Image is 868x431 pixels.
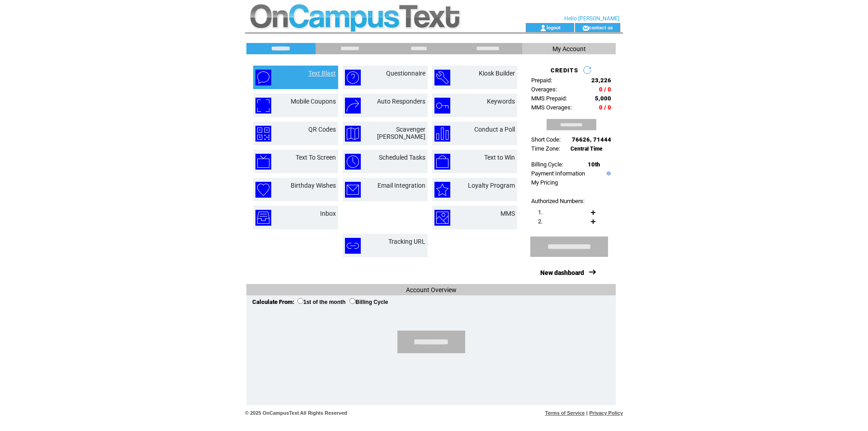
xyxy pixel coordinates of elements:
[531,104,572,111] span: MMS Overages:
[588,161,600,168] span: 10th
[345,154,361,170] img: scheduled-tasks.png
[545,410,585,416] a: Terms of Service
[252,298,294,305] span: Calculate From:
[434,98,450,114] img: keywords.png
[255,98,271,114] img: mobile-coupons.png
[349,298,355,304] input: Billing Cycle
[308,70,336,77] a: Text Blast
[474,126,515,133] a: Conduct a Poll
[434,126,450,142] img: conduct-a-poll.png
[540,269,584,276] a: New dashboard
[377,182,425,189] a: Email Integration
[434,154,450,170] img: text-to-win.png
[487,98,515,105] a: Keywords
[551,67,578,74] span: CREDITS
[377,126,425,140] a: Scavenger [PERSON_NAME]
[552,45,586,52] span: My Account
[434,70,450,85] img: kiosk-builder.png
[255,182,271,198] img: birthday-wishes.png
[434,210,450,226] img: mms.png
[345,182,361,198] img: email-integration.png
[591,77,611,84] span: 23,226
[531,136,561,143] span: Short Code:
[531,161,563,168] span: Billing Cycle:
[572,136,611,143] span: 76626, 71444
[345,98,361,114] img: auto-responders.png
[255,70,271,85] img: text-blast.png
[531,170,585,177] a: Payment Information
[245,410,347,416] span: © 2025 OnCampusText All Rights Reserved
[255,126,271,142] img: qr-codes.png
[388,238,425,245] a: Tracking URL
[582,24,589,32] img: contact_us_icon.gif
[599,104,611,111] span: 0 / 0
[531,198,585,204] span: Authorized Numbers:
[468,182,515,189] a: Loyalty Program
[377,98,425,105] a: Auto Responders
[586,410,588,416] span: |
[255,210,271,226] img: inbox.png
[379,154,425,161] a: Scheduled Tasks
[599,86,611,93] span: 0 / 0
[589,24,613,30] a: contact us
[296,154,336,161] a: Text To Screen
[547,24,561,30] a: logout
[531,77,552,84] span: Prepaid:
[434,182,450,198] img: loyalty-program.png
[479,70,515,77] a: Kiosk Builder
[345,126,361,142] img: scavenger-hunt.png
[571,146,603,152] span: Central Time
[538,218,542,225] span: 2.
[320,210,336,217] a: Inbox
[291,182,336,189] a: Birthday Wishes
[308,126,336,133] a: QR Codes
[297,298,303,304] input: 1st of the month
[406,286,457,294] span: Account Overview
[345,70,361,85] img: questionnaire.png
[297,299,345,305] label: 1st of the month
[564,15,619,22] span: Hello [PERSON_NAME]
[345,238,361,254] img: tracking-url.png
[589,410,623,416] a: Privacy Policy
[500,210,515,217] a: MMS
[604,171,611,175] img: help.gif
[386,70,425,77] a: Questionnaire
[255,154,271,170] img: text-to-screen.png
[531,95,567,102] span: MMS Prepaid:
[540,24,547,32] img: account_icon.gif
[349,299,388,305] label: Billing Cycle
[531,86,557,93] span: Overages:
[531,145,560,152] span: Time Zone:
[531,179,558,186] a: My Pricing
[484,154,515,161] a: Text to Win
[291,98,336,105] a: Mobile Coupons
[595,95,611,102] span: 5,000
[538,209,542,216] span: 1.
